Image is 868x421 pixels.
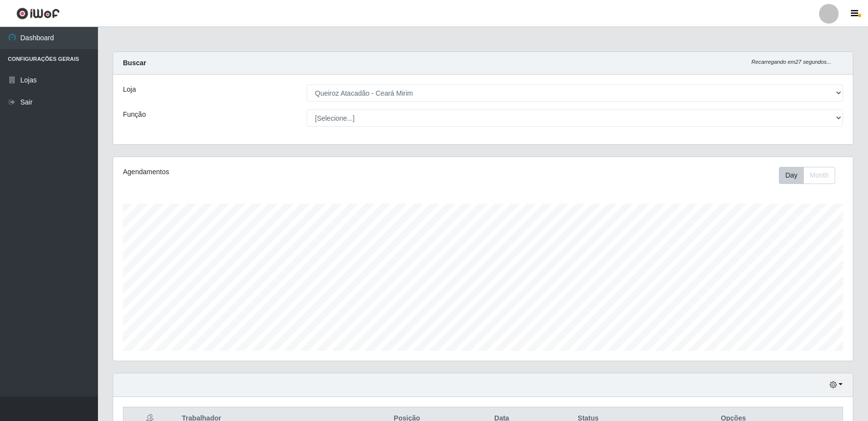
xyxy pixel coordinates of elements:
[16,7,60,20] img: CoreUI Logo
[803,167,835,184] button: Month
[779,167,835,184] div: First group
[779,167,804,184] button: Day
[779,167,843,184] div: Toolbar with button groups
[123,109,146,120] label: Função
[123,59,146,67] strong: Buscar
[123,167,414,177] div: Agendamentos
[123,84,136,95] label: Loja
[751,59,831,65] i: Recarregando em 27 segundos...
